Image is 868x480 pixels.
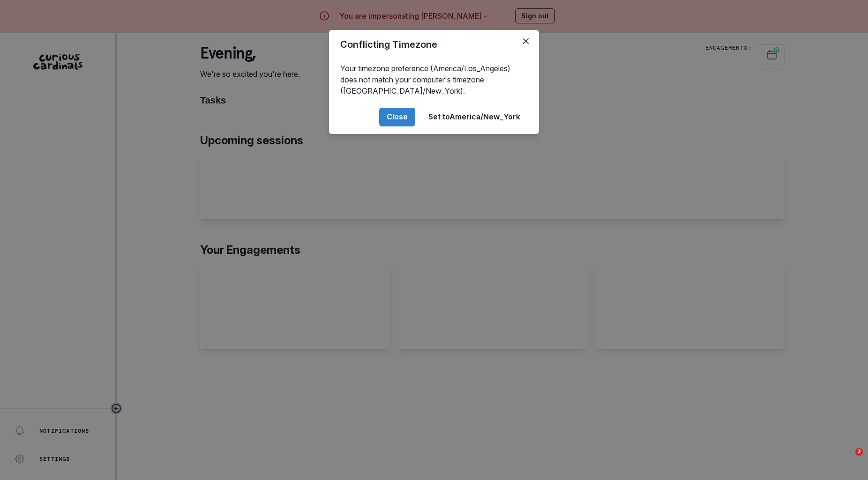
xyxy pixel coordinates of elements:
button: Close [518,34,533,49]
iframe: Intercom live chat [836,448,859,471]
button: Close [379,108,415,126]
div: Your timezone preference (America/Los_Angeles) does not match your computer's timezone ([GEOGRAPH... [329,59,539,100]
header: Conflicting Timezone [329,30,539,59]
button: Set toAmerica/New_York [421,108,528,126]
span: 2 [855,448,863,456]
